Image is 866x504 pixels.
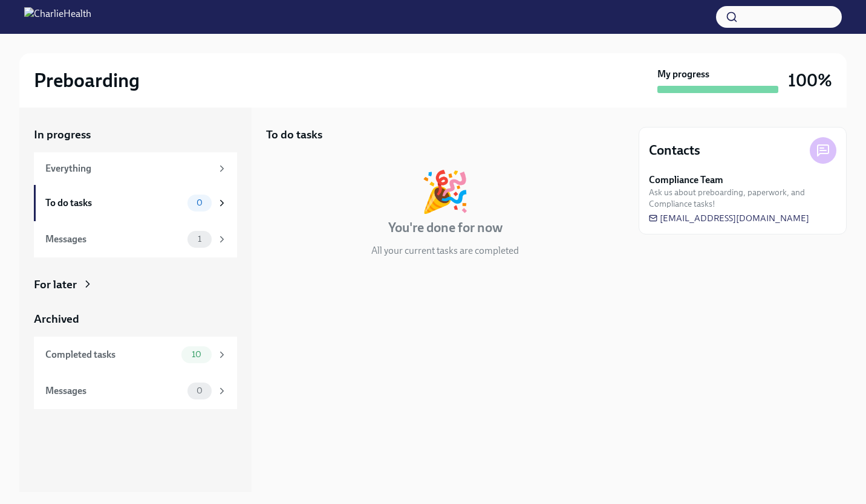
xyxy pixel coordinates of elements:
a: Everything [34,152,237,185]
h2: Preboarding [34,68,140,92]
h5: To do tasks [266,127,322,143]
strong: My progress [657,68,709,81]
span: 10 [184,350,209,359]
h4: You're done for now [388,219,503,237]
span: 0 [189,198,210,207]
span: 0 [189,386,210,395]
a: Completed tasks10 [34,337,237,373]
div: Completed tasks [45,348,177,361]
img: CharlieHealth [24,7,91,27]
h4: Contacts [649,141,700,160]
a: Messages0 [34,373,237,409]
p: All your current tasks are completed [371,244,519,257]
a: For later [34,277,237,292]
div: Messages [45,384,183,398]
div: Everything [45,162,212,175]
strong: Compliance Team [649,173,723,187]
a: To do tasks0 [34,185,237,221]
span: Ask us about preboarding, paperwork, and Compliance tasks! [649,187,836,210]
a: In progress [34,127,237,143]
div: 🎉 [420,172,470,212]
div: Messages [45,233,183,246]
div: For later [34,277,77,292]
div: To do tasks [45,196,183,210]
a: [EMAIL_ADDRESS][DOMAIN_NAME] [649,212,809,224]
span: 1 [190,234,209,244]
h3: 100% [788,69,832,91]
a: Messages1 [34,221,237,257]
a: Archived [34,311,237,327]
